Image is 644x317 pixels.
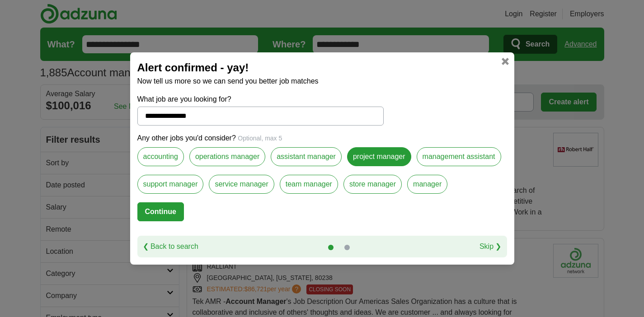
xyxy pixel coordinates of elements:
label: team manager [280,175,338,194]
label: support manager [137,175,204,194]
button: Continue [137,202,184,221]
a: ❮ Back to search [143,241,198,252]
label: manager [407,175,447,194]
label: management assistant [417,147,501,166]
label: assistant manager [271,147,342,166]
a: Skip ❯ [479,241,502,252]
label: store manager [343,175,402,194]
label: What job are you looking for? [137,94,384,105]
label: operations manager [189,147,265,166]
p: Any other jobs you'd consider? [137,133,507,144]
label: accounting [137,147,184,166]
span: Optional, max 5 [238,135,282,142]
label: service manager [209,175,274,194]
label: project manager [347,147,411,166]
h2: Alert confirmed - yay! [137,60,507,76]
p: Now tell us more so we can send you better job matches [137,76,507,87]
